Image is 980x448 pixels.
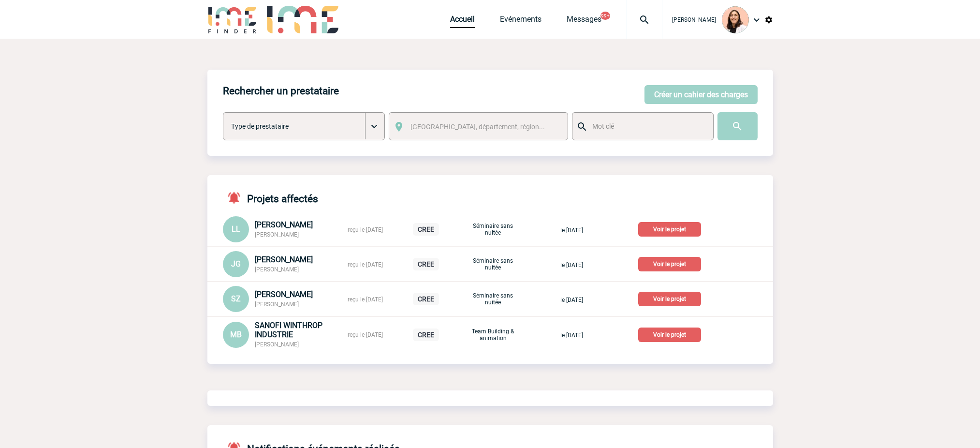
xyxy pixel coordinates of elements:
[227,191,247,205] img: notifications-active-24-px-r.png
[232,224,240,234] span: LL
[722,6,749,33] img: 129834-0.png
[590,120,704,133] input: Mot clé
[567,15,601,28] a: Messages
[469,257,517,271] p: Séminaire sans nuitée
[469,292,517,306] p: Séminaire sans nuitée
[600,12,610,20] button: 99+
[672,16,716,23] span: [PERSON_NAME]
[255,341,299,348] span: [PERSON_NAME]
[638,222,701,237] p: Voir le projet
[255,220,313,229] span: [PERSON_NAME]
[207,6,258,33] img: IME-Finder
[638,329,705,339] a: Voir le projet
[348,226,383,233] span: reçu le [DATE]
[638,257,701,271] p: Voir le projet
[223,191,318,205] h4: Projets affectés
[410,123,545,131] span: [GEOGRAPHIC_DATA], département, région...
[348,261,383,268] span: reçu le [DATE]
[231,294,241,303] span: SZ
[638,328,701,342] p: Voir le projet
[469,223,517,236] p: Séminaire sans nuitée
[638,259,705,268] a: Voir le projet
[560,227,583,234] span: le [DATE]
[255,266,299,273] span: [PERSON_NAME]
[717,112,758,140] input: Submit
[560,297,583,303] span: le [DATE]
[469,328,517,342] p: Team Building & animation
[413,223,439,236] p: CREE
[638,294,705,303] a: Voir le projet
[348,296,383,303] span: reçu le [DATE]
[413,293,439,305] p: CREE
[348,331,383,338] span: reçu le [DATE]
[413,258,439,270] p: CREE
[413,329,439,341] p: CREE
[223,85,339,97] h4: Rechercher un prestataire
[500,15,541,28] a: Evénements
[638,224,705,233] a: Voir le projet
[638,292,701,306] p: Voir le projet
[560,262,583,269] span: le [DATE]
[255,255,313,264] span: [PERSON_NAME]
[255,301,299,308] span: [PERSON_NAME]
[231,259,241,269] span: JG
[255,231,299,238] span: [PERSON_NAME]
[255,290,313,299] span: [PERSON_NAME]
[450,15,475,28] a: Accueil
[560,332,583,339] span: le [DATE]
[230,330,242,339] span: MB
[255,321,322,339] span: SANOFI WINTHROP INDUSTRIE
